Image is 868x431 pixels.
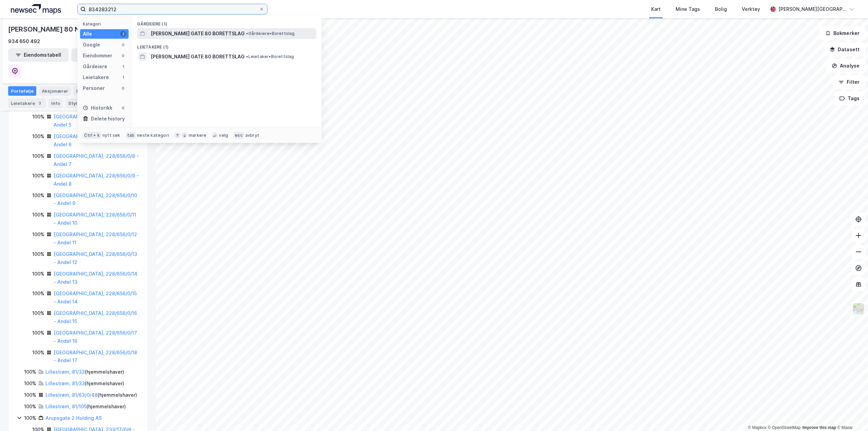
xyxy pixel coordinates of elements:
[32,132,44,140] div: 100%
[54,291,137,304] a: [GEOGRAPHIC_DATA], 228/656/0/15 - Andel 14
[32,309,44,317] div: 100%
[32,250,44,258] div: 100%
[32,152,44,160] div: 100%
[45,402,126,411] div: ( hjemmelshaver )
[83,52,112,60] div: Eiendommer
[24,368,36,376] div: 100%
[83,21,129,26] div: Kategori
[715,5,727,13] div: Bolig
[245,133,259,138] div: avbryt
[24,414,36,422] div: 100%
[32,113,44,121] div: 100%
[102,133,120,138] div: nytt søk
[54,114,139,128] a: [GEOGRAPHIC_DATA], 228/656/0/6 - Andel 5
[120,53,126,58] div: 0
[768,425,801,430] a: OpenStreetMap
[32,230,44,239] div: 100%
[45,391,137,399] div: ( hjemmelshaver )
[54,350,137,363] a: [GEOGRAPHIC_DATA], 228/656/0/18 - Andel 17
[24,391,36,399] div: 100%
[32,270,44,278] div: 100%
[137,133,169,138] div: neste kategori
[819,26,865,40] button: Bokmerker
[151,53,245,61] span: [PERSON_NAME] GATE 80 BORETTSLAG
[45,368,124,376] div: ( hjemmelshaver )
[54,133,139,147] a: [GEOGRAPHIC_DATA], 228/656/0/7 - Andel 6
[8,37,40,45] div: 934 650 492
[54,192,137,206] a: [GEOGRAPHIC_DATA], 228/656/0/10 - Andel 9
[8,24,114,35] div: [PERSON_NAME] 80 NÆRING AS
[852,302,865,315] img: Z
[676,5,700,13] div: Mine Tags
[651,5,661,13] div: Kart
[54,251,137,265] a: [GEOGRAPHIC_DATA], 228/656/0/13 - Andel 12
[45,392,98,398] a: Lillestrøm, 81/63/0/48
[86,4,259,14] input: Søk på adresse, matrikkel, gårdeiere, leietakere eller personer
[83,84,105,92] div: Personer
[54,330,137,344] a: [GEOGRAPHIC_DATA], 228/656/0/17 - Andel 16
[132,39,322,51] div: Leietakere (1)
[54,271,137,285] a: [GEOGRAPHIC_DATA], 228/656/0/14 - Andel 13
[83,30,92,38] div: Alle
[36,100,43,107] div: 3
[120,75,126,80] div: 1
[91,115,125,123] div: Delete history
[8,86,36,96] div: Portefølje
[246,31,248,36] span: •
[24,379,36,388] div: 100%
[120,64,126,69] div: 1
[49,98,63,108] div: Info
[83,41,100,49] div: Google
[778,5,846,13] div: [PERSON_NAME][GEOGRAPHIC_DATA]
[45,404,87,409] a: Lillestrøm, 81/105
[32,211,44,219] div: 100%
[54,231,137,245] a: [GEOGRAPHIC_DATA], 228/656/0/12 - Andel 11
[83,104,112,112] div: Historikk
[834,398,868,431] iframe: Chat Widget
[742,5,760,13] div: Verktøy
[120,105,126,111] div: 0
[246,54,248,59] span: •
[83,62,107,71] div: Gårdeiere
[45,369,85,375] a: Lillestrøm, 81/32
[54,153,139,167] a: [GEOGRAPHIC_DATA], 228/656/0/8 - Andel 7
[824,43,865,56] button: Datasett
[39,86,71,96] div: Aksjonærer
[246,54,294,59] span: Leietaker • Borettslag
[8,48,69,62] button: Eiendomstabell
[233,132,244,139] div: esc
[54,212,136,226] a: [GEOGRAPHIC_DATA], 228/656/0/11 - Andel 10
[54,310,137,324] a: [GEOGRAPHIC_DATA], 228/656/0/16 - Andel 15
[83,73,109,81] div: Leietakere
[151,30,245,38] span: [PERSON_NAME] GATE 80 BORETTSLAG
[32,172,44,180] div: 100%
[120,31,126,37] div: 2
[8,98,46,108] div: Leietakere
[45,415,102,421] a: Arupsgate 2 Holding AS
[120,42,126,48] div: 0
[32,289,44,298] div: 100%
[833,75,865,89] button: Filter
[246,31,295,36] span: Gårdeiere • Borettslag
[32,191,44,200] div: 100%
[24,402,36,411] div: 100%
[120,86,126,91] div: 0
[11,4,61,14] img: logo.a4113a55bc3d86da70a041830d287a7e.svg
[32,349,44,357] div: 100%
[45,380,85,386] a: Lillestrøm, 81/33
[834,92,865,105] button: Tags
[83,132,101,139] div: Ctrl + k
[803,425,836,430] a: Improve this map
[65,98,93,108] div: Styret
[54,173,139,187] a: [GEOGRAPHIC_DATA], 228/656/0/9 - Andel 8
[71,48,132,62] button: Leietakertabell
[748,425,767,430] a: Mapbox
[132,16,322,28] div: Gårdeiere (1)
[219,133,228,138] div: velg
[126,132,136,139] div: tab
[189,133,206,138] div: markere
[32,329,44,337] div: 100%
[826,59,865,73] button: Analyse
[45,379,124,388] div: ( hjemmelshaver )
